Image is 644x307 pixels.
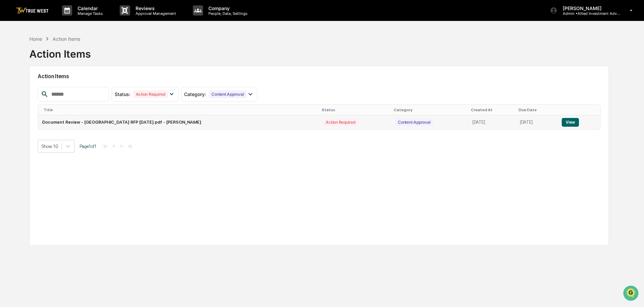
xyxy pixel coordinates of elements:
div: Action Items [29,42,91,60]
button: Start new chat [115,54,123,62]
div: Content Approval [395,118,433,126]
div: 🖐️ [7,139,12,144]
td: Document Review - [GEOGRAPHIC_DATA] RFP [DATE].pdf - [PERSON_NAME] [38,115,319,129]
div: Home [29,36,42,42]
div: Action Required [133,90,168,98]
div: Past conversations [7,75,45,80]
img: logo [16,7,49,14]
button: View [562,118,579,127]
iframe: Open customer support [622,285,641,303]
img: Tammy Steffen [7,103,18,114]
img: 1746055101610-c473b297-6a78-478c-a979-82029cc54cd1 [7,52,19,64]
img: Tammy Steffen [7,85,18,96]
span: [PERSON_NAME] [21,110,55,115]
a: 🗄️Attestations [46,135,86,147]
p: Manage Tasks [72,11,106,16]
img: 8933085812038_c878075ebb4cc5468115_72.jpg [14,52,26,64]
span: Pylon [67,167,82,172]
p: Calendar [72,5,106,11]
div: Start new chat [30,52,111,58]
div: Content Approval [209,90,246,98]
a: 🖐️Preclearance [4,135,46,147]
span: [DATE] [60,92,74,97]
span: Attestations [56,138,84,145]
div: Due Date [519,108,555,112]
div: Status [322,108,388,112]
p: How can we help? [7,14,123,25]
div: 🔎 [7,151,12,157]
p: People, Data, Settings [203,11,251,16]
button: See all [105,73,123,82]
h2: Action Items [38,73,601,80]
div: Action Items [53,36,80,42]
span: Page 1 of 1 [80,144,96,149]
span: • [56,92,58,97]
span: • [56,110,58,115]
span: Status : [115,91,130,97]
td: [DATE] [468,115,516,129]
p: Company [203,5,251,11]
span: [PERSON_NAME] [21,92,55,97]
span: Preclearance [13,138,43,145]
button: < [111,143,117,149]
a: View [562,120,579,125]
div: 🗄️ [49,139,54,144]
button: |< [101,143,109,149]
p: [PERSON_NAME] [557,5,620,11]
a: Powered byPylon [48,167,82,172]
p: Approval Management [130,11,179,16]
a: 🔎Data Lookup [4,148,45,160]
div: Action Required [323,118,358,126]
div: Title [43,108,316,112]
button: >| [126,143,134,149]
div: We're available if you need us! [30,58,93,64]
p: Admin • Allied Investment Advisors [557,11,620,16]
div: Category [394,108,466,112]
span: Data Lookup [13,151,42,157]
p: Reviews [130,5,179,11]
span: [DATE] [60,110,74,115]
td: [DATE] [516,115,558,129]
span: Category : [184,91,206,97]
button: > [118,143,125,149]
div: Created At [471,108,513,112]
